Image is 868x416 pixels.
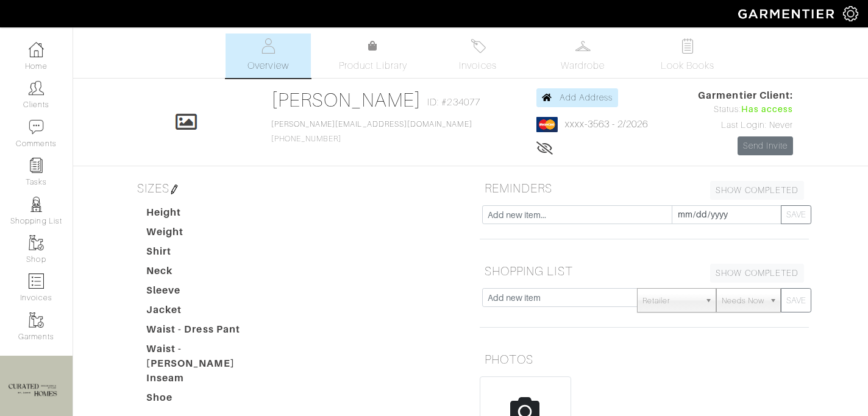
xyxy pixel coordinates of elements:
span: Add Address [560,93,613,102]
img: mastercard-2c98a0d54659f76b027c6839bea21931c3e23d06ea5b2b5660056f2e14d2f154.png [536,117,558,132]
span: Has access [741,103,794,116]
img: clients-icon-6bae9207a08558b7cb47a8932f037763ab4055f8c8b6bfacd5dc20c3e0201464.png [29,80,44,96]
span: ID: #234077 [427,95,480,110]
dt: Weight [137,225,276,244]
a: Overview [226,33,311,78]
span: Product Library [339,58,408,73]
div: Last Login: Never [698,119,793,132]
h5: PHOTOS [480,347,809,372]
span: Look Books [661,58,715,73]
dt: Jacket [137,303,276,322]
span: Garmentier Client: [698,88,793,103]
img: stylists-icon-eb353228a002819b7ec25b43dbf5f0378dd9e0616d9560372ff212230b889e62.png [29,197,44,212]
a: [PERSON_NAME] [271,89,422,111]
dt: Neck [137,264,276,283]
a: Look Books [645,33,730,78]
span: Retailer [642,289,700,313]
dt: Inseam [137,371,276,390]
a: Wardrobe [540,33,625,78]
img: reminder-icon-8004d30b9f0a5d33ae49ab947aed9ed385cf756f9e5892f1edd6e32f2345188e.png [29,158,44,173]
img: orders-icon-0abe47150d42831381b5fb84f609e132dff9fe21cb692f30cb5eec754e2cba89.png [29,273,44,289]
input: Add new item [482,288,638,307]
img: basicinfo-40fd8af6dae0f16599ec9e87c0ef1c0a1fdea2edbe929e3d69a839185d80c458.svg [261,38,276,54]
a: [PERSON_NAME][EMAIL_ADDRESS][DOMAIN_NAME] [271,120,472,129]
h5: SIZES [132,176,461,200]
img: dashboard-icon-dbcd8f5a0b271acd01030246c82b418ddd0df26cd7fceb0bd07c9910d44c42f6.png [29,42,44,57]
span: Invoices [459,58,496,73]
a: SHOW COMPLETED [710,264,804,283]
input: Add new item... [482,205,672,224]
h5: SHOPPING LIST [480,259,809,283]
img: comment-icon-a0a6a9ef722e966f86d9cbdc48e553b5cf19dbc54f86b18d962a5391bc8f6eb6.png [29,119,44,135]
button: SAVE [781,205,811,224]
dt: Sleeve [137,283,276,303]
img: todo-9ac3debb85659649dc8f770b8b6100bb5dab4b48dedcbae339e5042a72dfd3cc.svg [680,38,695,54]
a: Send Invite [738,136,794,155]
img: garments-icon-b7da505a4dc4fd61783c78ac3ca0ef83fa9d6f193b1c9dc38574b1d14d53ca28.png [29,235,44,250]
dt: Shoe [137,390,276,410]
img: orders-27d20c2124de7fd6de4e0e44c1d41de31381a507db9b33961299e4e07d508b8c.svg [471,38,486,54]
div: Status: [698,103,793,116]
dt: Shirt [137,244,276,264]
img: gear-icon-white-bd11855cb880d31180b6d7d6211b90ccbf57a29d726f0c71d8c61bd08dd39cc2.png [843,6,858,21]
img: pen-cf24a1663064a2ec1b9c1bd2387e9de7a2fa800b781884d57f21acf72779bad2.png [169,185,179,194]
img: garments-icon-b7da505a4dc4fd61783c78ac3ca0ef83fa9d6f193b1c9dc38574b1d14d53ca28.png [29,312,44,328]
span: Needs Now [722,289,764,313]
dt: Height [137,205,276,225]
img: garmentier-logo-header-white-b43fb05a5012e4ada735d5af1a66efaba907eab6374d6393d1fbf88cb4ef424d.png [732,3,843,24]
img: wardrobe-487a4870c1b7c33e795ec22d11cfc2ed9d08956e64fb3008fe2437562e282088.svg [575,38,591,54]
dt: Waist - [PERSON_NAME] [137,342,276,371]
a: xxxx-3563 - 2/2026 [565,119,649,130]
a: Invoices [435,33,521,78]
dt: Waist - Dress Pant [137,322,276,342]
a: SHOW COMPLETED [710,181,804,200]
h5: REMINDERS [480,176,809,200]
span: Wardrobe [561,58,605,73]
button: SAVE [781,288,811,312]
a: Product Library [330,39,416,73]
span: [PHONE_NUMBER] [271,120,472,143]
span: Overview [247,58,288,73]
a: Add Address [536,88,619,107]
